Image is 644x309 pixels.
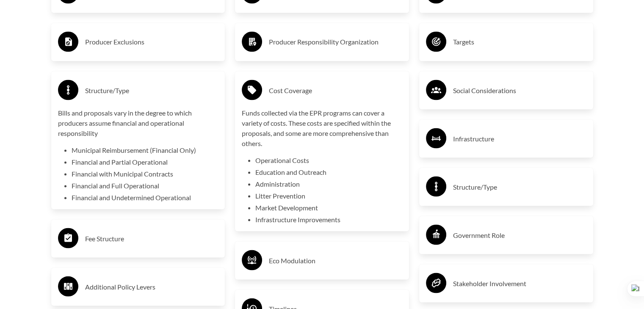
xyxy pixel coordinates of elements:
li: Municipal Reimbursement (Financial Only) [72,145,218,155]
h3: Targets [453,35,586,49]
li: Financial and Partial Operational [72,157,218,167]
li: Operational Costs [255,155,402,165]
h3: Producer Responsibility Organization [269,35,402,49]
h3: Structure/Type [85,83,218,97]
h3: Cost Coverage [269,83,402,97]
li: Administration [255,179,402,189]
h3: Producer Exclusions [85,35,218,49]
h3: Stakeholder Involvement [453,276,586,290]
li: Financial and Undetermined Operational [72,192,218,202]
li: Education and Outreach [255,167,402,177]
li: Financial and Full Operational [72,180,218,190]
li: Infrastructure Improvements [255,214,402,224]
li: Litter Prevention [255,190,402,201]
h3: Fee Structure [85,232,218,245]
h3: Government Role [453,228,586,242]
h3: Structure/Type [453,180,586,193]
p: Bills and proposals vary in the degree to which producers assume financial and operational respon... [58,108,218,138]
h3: Social Considerations [453,83,586,97]
h3: Additional Policy Levers [85,280,218,293]
h3: Eco Modulation [269,254,402,267]
li: Financial with Municipal Contracts [72,168,218,179]
p: Funds collected via the EPR programs can cover a variety of costs. These costs are specified with... [242,108,402,148]
h3: Infrastructure [453,132,586,145]
li: Market Development [255,202,402,212]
